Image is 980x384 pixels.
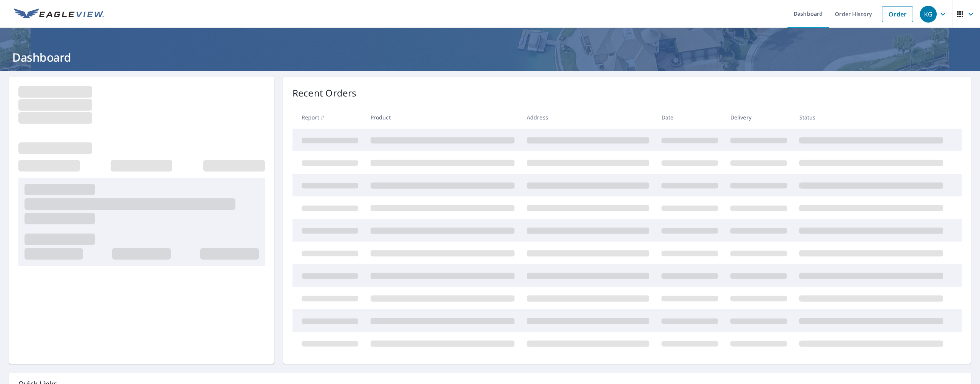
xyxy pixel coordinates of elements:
h1: Dashboard [9,49,971,65]
th: Delivery [724,106,793,129]
th: Status [793,106,949,129]
div: KG [920,6,937,23]
th: Report # [292,106,364,129]
th: Date [655,106,724,129]
a: Order [882,6,913,22]
img: EV Logo [14,8,104,20]
th: Address [521,106,655,129]
p: Recent Orders [292,86,357,100]
th: Product [364,106,521,129]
